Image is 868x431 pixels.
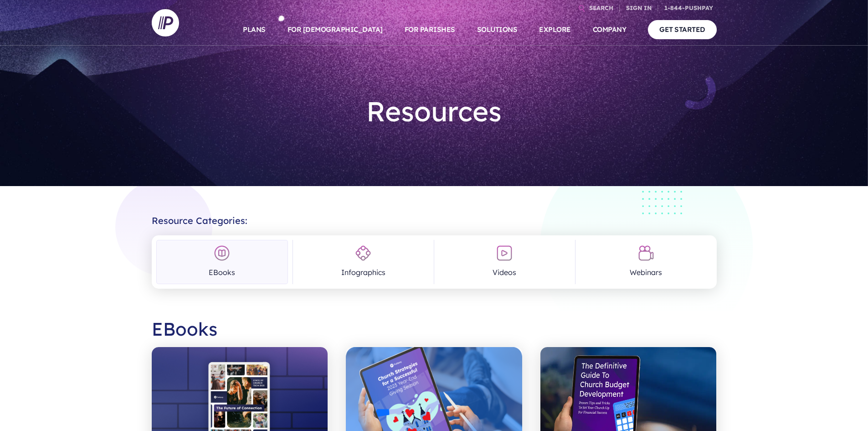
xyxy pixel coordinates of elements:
[439,240,570,284] a: Videos
[496,245,513,261] img: Videos Icon
[298,240,429,284] a: Infographics
[580,240,712,284] a: Webinars
[214,245,230,261] img: EBooks Icon
[539,14,571,46] a: EXPLORE
[593,14,627,46] a: COMPANY
[405,14,455,46] a: FOR PARISHES
[355,245,371,261] img: Infographics Icon
[156,240,288,284] a: EBooks
[152,311,717,347] h2: EBooks
[243,14,266,46] a: PLANS
[288,14,383,46] a: FOR [DEMOGRAPHIC_DATA]
[152,208,717,226] h2: Resource Categories:
[648,20,717,39] a: GET STARTED
[638,245,654,261] img: Webinars Icon
[477,14,518,46] a: SOLUTIONS
[300,88,568,135] h1: Resources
